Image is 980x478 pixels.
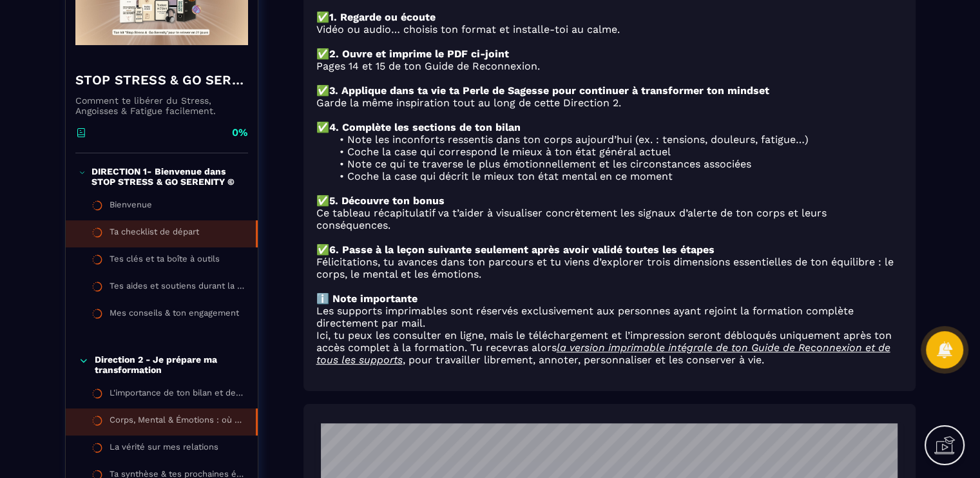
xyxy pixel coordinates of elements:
[316,256,903,280] p: Félicitations, tu avances dans ton parcours et tu viens d’explorer trois dimensions essentielles ...
[316,121,903,133] p: ✅
[316,48,903,60] p: ✅
[110,227,199,241] div: Ta checklist de départ
[316,244,903,256] p: ✅
[110,254,220,268] div: Tes clés et ta boîte à outils
[332,170,903,182] li: Coche la case qui décrit le mieux ton état mental en ce moment
[316,84,903,97] p: ✅
[329,84,769,97] strong: 3. Applique dans ta vie ta Perle de Sagesse pour continuer à transformer ton mindset
[316,329,903,366] p: Ici, tu peux les consulter en ligne, mais le téléchargement et l’impression seront débloqués uniq...
[316,97,903,109] p: Garde la même inspiration tout au long de cette Direction 2.
[316,341,890,366] u: la version imprimable intégrale de ton Guide de Reconnexion et de tous les supports
[329,244,715,256] strong: 6. Passe à la leçon suivante seulement après avoir validé toutes les étapes
[332,133,903,146] li: Note les inconforts ressentis dans ton corps aujourd’hui (ex. : tensions, douleurs, fatigue…)
[110,200,152,214] div: Bienvenue
[332,146,903,158] li: Coche la case qui correspond le mieux à ton état général actuel
[316,292,418,305] strong: ℹ️ Note importante
[316,11,903,23] p: ✅
[95,354,244,375] p: Direction 2 - Je prépare ma transformation
[329,121,521,133] strong: 4. Complète les sections de ton bilan
[329,11,436,23] strong: 1. Regarde ou écoute
[110,281,245,295] div: Tes aides et soutiens durant la formation
[329,48,509,60] strong: 2. Ouvre et imprime le PDF ci-joint
[232,126,248,140] p: 0%
[316,23,903,35] p: Vidéo ou audio… choisis ton format et installe-toi au calme.
[110,442,218,456] div: La vérité sur mes relations
[110,415,243,429] div: Corps, Mental & Émotions : où en es-tu ?
[316,60,903,72] p: Pages 14 et 15 de ton Guide de Reconnexion.
[75,71,248,89] h4: STOP STRESS & GO SERENITY ©
[316,207,903,231] p: Ce tableau récapitulatif va t’aider à visualiser concrètement les signaux d’alerte de ton corps e...
[329,195,445,207] strong: 5. Découvre ton bonus
[110,388,245,402] div: L'importance de ton bilan et de ton parcours ciblé
[332,158,903,170] li: Note ce qui te traverse le plus émotionnellement et les circonstances associées
[75,95,248,116] p: Comment te libérer du Stress, Angoisses & Fatigue facilement.
[91,166,244,187] p: DIRECTION 1- Bienvenue dans STOP STRESS & GO SERENITY ©
[110,308,239,322] div: Mes conseils & ton engagement
[316,195,903,207] p: ✅
[316,305,903,329] p: Les supports imprimables sont réservés exclusivement aux personnes ayant rejoint la formation com...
